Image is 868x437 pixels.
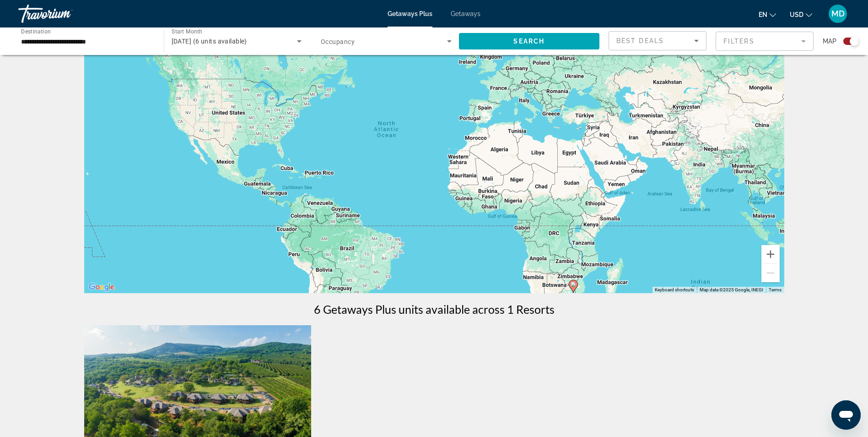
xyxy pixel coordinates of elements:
span: MD [831,9,845,18]
span: Destination [21,28,51,34]
button: Zoom in [761,245,780,263]
a: Open this area in Google Maps (opens a new window) [86,281,117,293]
button: User Menu [826,4,850,23]
span: Occupancy [321,38,355,45]
button: Filter [716,31,814,51]
button: Change language [759,8,776,21]
mat-select: Sort by [616,35,699,46]
h1: 6 Getaways Plus units available across 1 Resorts [314,302,555,316]
button: Keyboard shortcuts [655,287,694,293]
span: USD [790,11,803,18]
button: Zoom out [761,264,780,282]
a: Getaways [451,10,480,17]
span: en [759,11,767,18]
img: Google [86,281,117,293]
button: Search [459,33,600,49]
a: Terms (opens in new tab) [769,287,782,292]
iframe: Button to launch messaging window [831,400,861,430]
span: Map data ©2025 Google, INEGI [700,287,763,292]
span: Search [513,38,545,45]
span: Map [823,35,836,48]
span: Start Month [172,28,202,35]
a: Travorium [18,2,110,26]
span: Best Deals [616,37,664,44]
button: Change currency [790,8,812,21]
span: [DATE] (6 units available) [172,38,247,45]
a: Getaways Plus [388,10,432,17]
